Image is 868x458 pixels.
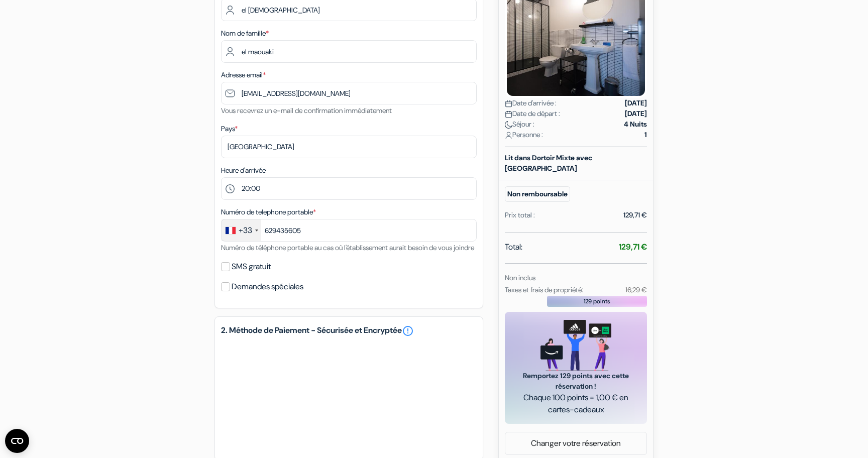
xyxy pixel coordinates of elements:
input: Entrer adresse e-mail [221,82,477,104]
small: 16,29 € [625,285,647,294]
span: Séjour : [505,119,534,130]
span: 129 points [584,297,610,306]
strong: [DATE] [625,108,647,119]
a: error_outline [402,325,414,337]
span: Personne : [505,130,543,140]
div: Prix total : [505,210,535,220]
iframe: Cadre de saisie sécurisé pour le paiement [219,339,479,454]
label: Pays [221,124,238,134]
h5: 2. Méthode de Paiement - Sécurisée et Encryptée [221,325,477,337]
div: +33 [239,224,252,237]
strong: [DATE] [625,98,647,108]
small: Numéro de téléphone portable au cas où l'établissement aurait besoin de vous joindre [221,243,474,252]
a: Changer votre réservation [505,434,646,453]
span: Chaque 100 points = 1,00 € en cartes-cadeaux [517,392,635,416]
label: Nom de famille [221,28,269,39]
label: Demandes spéciales [232,280,303,294]
label: Adresse email [221,70,266,80]
span: Total: [505,241,522,253]
span: Remportez 129 points avec cette réservation ! [517,371,635,392]
img: gift_card_hero_new.png [540,320,611,371]
small: Vous recevrez un e-mail de confirmation immédiatement [221,106,392,115]
label: Numéro de telephone portable [221,207,316,217]
input: 6 12 34 56 78 [221,219,477,242]
img: user_icon.svg [505,132,512,139]
img: moon.svg [505,121,512,129]
strong: 1 [644,130,647,140]
small: Non inclus [505,273,535,282]
strong: 129,71 € [619,242,647,252]
label: Heure d'arrivée [221,165,266,176]
div: 129,71 € [623,210,647,220]
strong: 4 Nuits [624,119,647,130]
button: Ouvrir le widget CMP [5,429,29,453]
img: calendar.svg [505,100,512,107]
b: Lit dans Dortoir Mixte avec [GEOGRAPHIC_DATA] [505,153,592,173]
input: Entrer le nom de famille [221,40,477,63]
small: Non remboursable [505,186,570,202]
div: France: +33 [222,219,261,241]
img: calendar.svg [505,110,512,118]
small: Taxes et frais de propriété: [505,285,583,294]
label: SMS gratuit [232,260,271,274]
span: Date d'arrivée : [505,98,557,108]
span: Date de départ : [505,108,560,119]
